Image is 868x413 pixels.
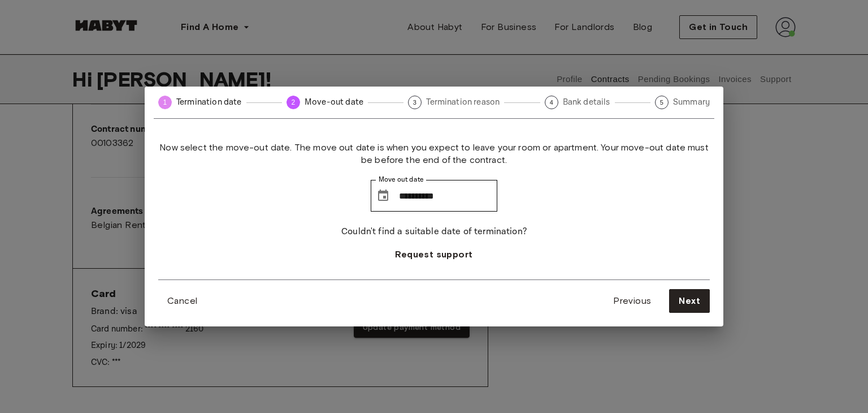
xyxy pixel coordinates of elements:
span: Termination reason [426,96,500,108]
span: Now select the move-out date. The move out date is when you expect to leave your room or apartmen... [158,141,710,166]
button: Choose date, selected date is Dec 30, 2025 [372,184,394,207]
span: Previous [613,294,651,308]
p: Couldn't find a suitable date of termination? [341,225,527,239]
button: Previous [604,289,660,313]
button: Cancel [158,290,206,312]
button: Next [669,289,710,313]
text: 5 [660,99,663,106]
text: 4 [549,99,553,106]
span: Cancel [167,294,197,308]
text: 1 [163,98,167,106]
label: Move out date [379,175,424,184]
span: Next [679,294,700,308]
text: 2 [292,98,296,106]
span: Move-out date [305,96,363,108]
span: Summary [673,96,710,108]
span: Bank details [563,96,610,108]
text: 3 [413,99,416,106]
span: Termination date [176,96,242,108]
